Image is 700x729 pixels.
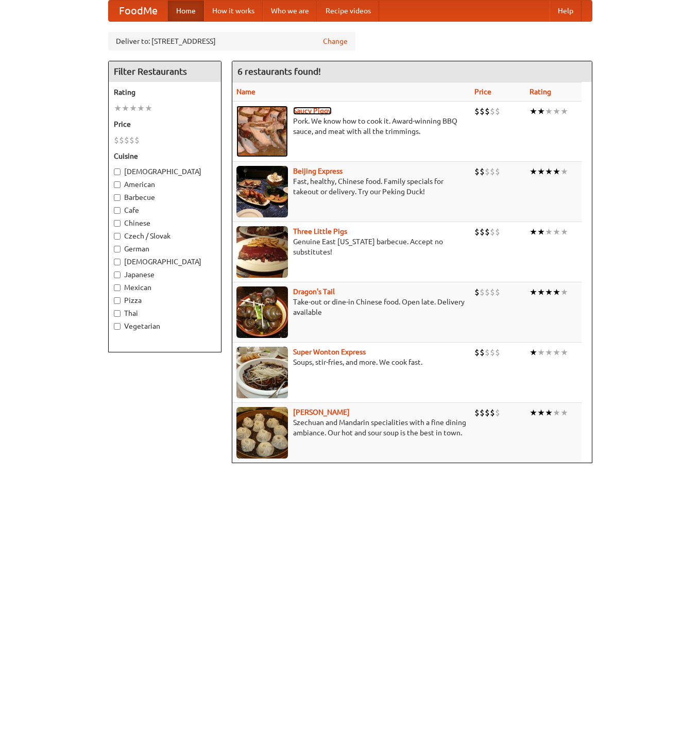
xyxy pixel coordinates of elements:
label: American [114,179,216,190]
li: ★ [145,103,152,114]
li: $ [119,134,124,146]
label: Cafe [114,205,216,215]
li: $ [474,286,480,298]
a: Help [550,1,582,21]
p: Fast, healthy, Chinese food. Family specials for takeout or delivery. Try our Peking Duck! [236,176,467,197]
input: [DEMOGRAPHIC_DATA] [114,259,121,265]
li: $ [495,286,500,298]
li: $ [474,106,480,117]
a: Recipe videos [317,1,379,21]
img: saucy.jpg [236,106,288,157]
a: Home [168,1,204,21]
a: Price [474,88,491,96]
li: $ [480,106,485,117]
li: ★ [537,286,545,298]
img: beijing.jpg [236,166,288,217]
li: ★ [553,226,560,238]
li: ★ [137,103,145,114]
input: Vegetarian [114,323,121,330]
li: ★ [560,286,568,298]
li: $ [490,106,495,117]
input: Mexican [114,284,121,291]
li: $ [490,226,495,238]
li: ★ [545,286,553,298]
a: Three Little Pigs [293,227,347,235]
li: ★ [560,347,568,358]
label: Mexican [114,282,216,293]
li: ★ [553,407,560,418]
li: ★ [530,347,537,358]
li: $ [485,286,490,298]
h5: Price [114,119,216,129]
a: Rating [530,88,551,96]
ng-pluralize: 6 restaurants found! [237,66,321,76]
input: German [114,246,121,252]
input: Chinese [114,220,121,227]
a: Saucy Piggy [293,107,332,115]
li: ★ [545,106,553,117]
a: How it works [204,1,263,21]
li: ★ [545,407,553,418]
input: American [114,181,121,188]
a: Super Wonton Express [293,348,366,356]
li: $ [480,407,485,418]
p: Pork. We know how to cook it. Award-winning BBQ sauce, and meat with all the trimmings. [236,116,467,137]
li: $ [485,226,490,238]
li: $ [480,286,485,298]
li: $ [485,106,490,117]
li: $ [495,226,500,238]
li: $ [490,407,495,418]
label: Pizza [114,295,216,306]
li: ★ [530,166,537,177]
input: Barbecue [114,194,121,201]
a: [PERSON_NAME] [293,408,350,416]
label: Thai [114,308,216,318]
label: Japanese [114,269,216,280]
a: Dragon's Tail [293,287,335,296]
li: $ [474,407,480,418]
li: ★ [530,226,537,238]
label: [DEMOGRAPHIC_DATA] [114,166,216,177]
li: ★ [545,347,553,358]
li: $ [495,166,500,177]
a: Beijing Express [293,167,343,175]
li: ★ [560,106,568,117]
li: ★ [545,226,553,238]
p: Soups, stir-fries, and more. We cook fast. [236,357,467,367]
li: ★ [537,106,545,117]
li: ★ [530,286,537,298]
li: $ [474,166,480,177]
li: ★ [553,106,560,117]
li: ★ [560,166,568,177]
img: littlepigs.jpg [236,226,288,278]
img: superwonton.jpg [236,347,288,398]
input: Czech / Slovak [114,233,121,240]
div: Deliver to: [STREET_ADDRESS] [108,32,355,50]
li: $ [485,407,490,418]
p: Szechuan and Mandarin specialities with a fine dining ambiance. Our hot and sour soup is the best... [236,417,467,438]
input: Thai [114,310,121,317]
a: Name [236,88,255,96]
label: [DEMOGRAPHIC_DATA] [114,257,216,267]
li: ★ [553,166,560,177]
li: ★ [537,166,545,177]
label: Barbecue [114,192,216,202]
li: $ [485,347,490,358]
img: shandong.jpg [236,407,288,459]
h5: Cuisine [114,151,216,161]
li: $ [134,134,140,146]
li: $ [490,286,495,298]
li: ★ [530,106,537,117]
li: ★ [114,103,122,114]
input: Cafe [114,207,121,214]
h5: Rating [114,87,216,97]
li: ★ [537,407,545,418]
li: ★ [537,347,545,358]
li: $ [495,106,500,117]
label: Czech / Slovak [114,231,216,241]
